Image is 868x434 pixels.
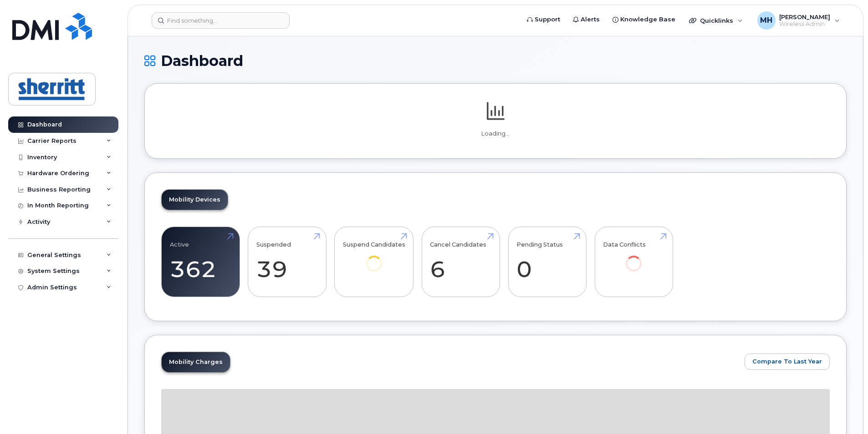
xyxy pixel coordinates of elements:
[170,232,231,292] a: Active 362
[430,232,491,292] a: Cancel Candidates 6
[516,232,578,292] a: Pending Status 0
[343,232,405,284] a: Suspend Candidates
[752,357,822,366] span: Compare To Last Year
[162,352,230,372] a: Mobility Charges
[161,130,830,138] p: Loading...
[162,190,228,210] a: Mobility Devices
[144,53,847,69] h1: Dashboard
[745,353,830,370] button: Compare To Last Year
[603,232,664,284] a: Data Conflicts
[256,232,318,292] a: Suspended 39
